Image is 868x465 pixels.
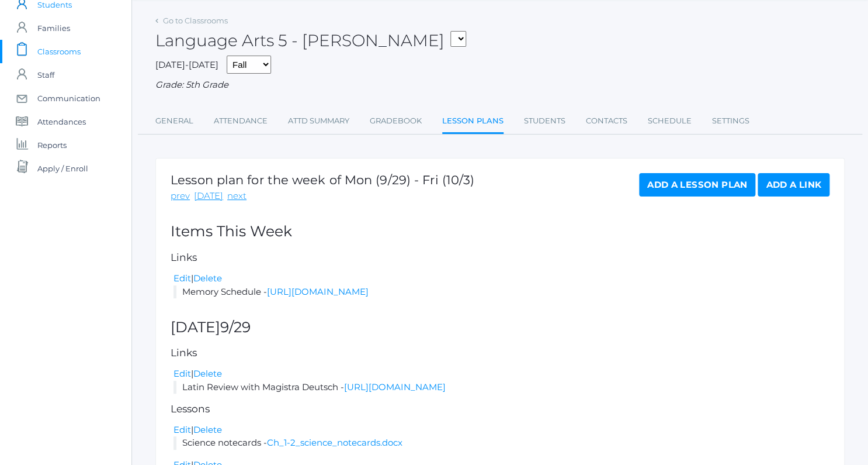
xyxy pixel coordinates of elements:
h2: Language Arts 5 - [PERSON_NAME] [155,32,466,50]
h5: Links [171,347,829,359]
span: Families [37,16,70,40]
li: Memory Schedule - [173,285,829,299]
span: Reports [37,133,67,157]
a: Contacts [586,109,627,133]
a: Schedule [648,109,692,133]
a: Attendance [214,109,268,133]
span: [DATE]-[DATE] [155,59,218,70]
li: Science notecards - [173,436,829,450]
a: Settings [712,109,749,133]
a: Edit [173,368,191,379]
div: | [173,367,829,381]
h5: Lessons [171,404,829,415]
a: Delete [193,273,222,284]
a: Ch_1-2_science_notecards.docx [267,437,402,448]
a: [URL][DOMAIN_NAME] [344,381,446,392]
a: prev [171,190,190,203]
h2: Items This Week [171,223,829,240]
a: Edit [173,273,191,284]
a: Add a Lesson Plan [639,173,755,197]
a: Delete [193,368,222,379]
a: Go to Classrooms [163,16,228,25]
span: Attendances [37,110,86,133]
a: Students [524,109,565,133]
div: Grade: 5th Grade [155,78,845,92]
a: Add a Link [758,173,829,197]
h1: Lesson plan for the week of Mon (9/29) - Fri (10/3) [171,173,474,187]
span: Apply / Enroll [37,157,88,180]
h5: Links [171,252,829,263]
span: Staff [37,63,54,87]
a: [URL][DOMAIN_NAME] [267,286,369,297]
a: next [227,190,246,203]
a: Lesson Plans [442,109,504,135]
a: Edit [173,424,191,435]
a: Gradebook [370,109,422,133]
span: Classrooms [37,40,81,63]
a: [DATE] [194,190,223,203]
span: 9/29 [220,318,251,336]
a: Delete [193,424,222,435]
div: | [173,423,829,437]
span: Communication [37,87,100,110]
a: Attd Summary [288,109,349,133]
li: Latin Review with Magistra Deutsch - [173,381,829,394]
div: | [173,272,829,285]
h2: [DATE] [171,319,829,336]
a: General [155,109,193,133]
